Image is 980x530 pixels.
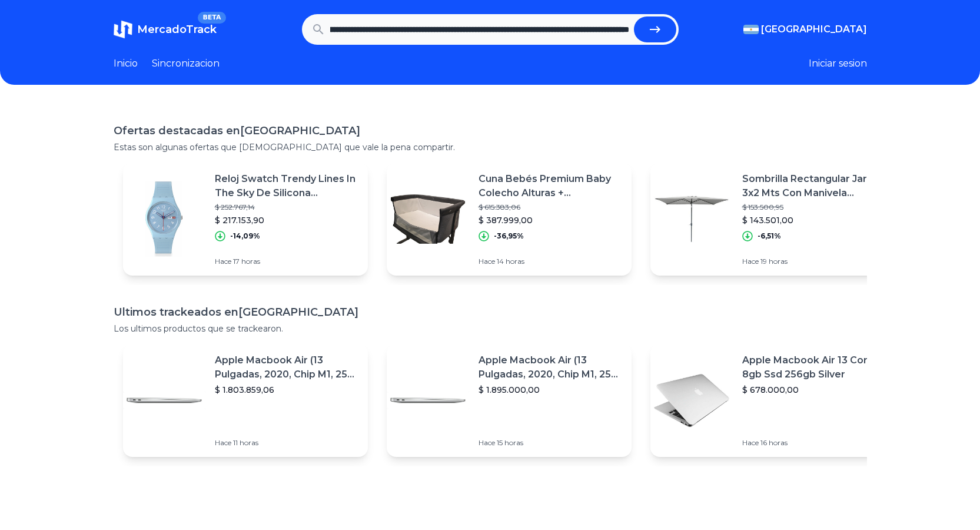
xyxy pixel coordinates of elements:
[114,20,217,39] a: MercadoTrackBETA
[742,203,886,212] p: $ 153.500,95
[650,359,733,442] img: Featured image
[137,23,217,36] span: MercadoTrack
[215,353,358,382] p: Apple Macbook Air (13 Pulgadas, 2020, Chip M1, 256 Gb De Ssd, 8 Gb De Ram) - Plata
[743,25,759,34] img: Argentina
[114,57,138,71] a: Inicio
[152,57,220,71] a: Sincronizacion
[479,353,622,382] p: Apple Macbook Air (13 Pulgadas, 2020, Chip M1, 256 Gb De Ssd, 8 Gb De Ram) - Plata
[494,231,524,241] p: -36,95%
[387,344,632,457] a: Featured imageApple Macbook Air (13 Pulgadas, 2020, Chip M1, 256 Gb De Ssd, 8 Gb De Ram) - Plata$...
[758,231,781,241] p: -6,51%
[215,172,358,200] p: Reloj Swatch Trendy Lines In The Sky De Silicona So28s704
[742,257,886,266] p: Hace 19 horas
[650,163,895,276] a: Featured imageSombrilla Rectangular Jardín 3x2 Mts Con Manivela Premium$ 153.500,95$ 143.501,00-6...
[215,214,358,226] p: $ 217.153,90
[114,122,867,139] h1: Ofertas destacadas en [GEOGRAPHIC_DATA]
[742,384,886,396] p: $ 678.000,00
[230,231,260,241] p: -14,09%
[215,203,358,212] p: $ 252.767,14
[479,203,622,212] p: $ 615.383,06
[650,344,895,457] a: Featured imageApple Macbook Air 13 Core I5 8gb Ssd 256gb Silver$ 678.000,00Hace 16 horas
[742,353,886,382] p: Apple Macbook Air 13 Core I5 8gb Ssd 256gb Silver
[742,438,886,448] p: Hace 16 horas
[123,178,205,260] img: Featured image
[123,163,368,276] a: Featured imageReloj Swatch Trendy Lines In The Sky De Silicona So28s704$ 252.767,14$ 217.153,90-1...
[742,214,886,226] p: $ 143.501,00
[479,384,622,396] p: $ 1.895.000,00
[215,257,358,266] p: Hace 17 horas
[761,22,867,37] span: [GEOGRAPHIC_DATA]
[215,384,358,396] p: $ 1.803.859,06
[123,359,205,442] img: Featured image
[479,438,622,448] p: Hace 15 horas
[387,178,469,260] img: Featured image
[198,12,225,24] span: BETA
[387,359,469,442] img: Featured image
[743,22,867,37] button: [GEOGRAPHIC_DATA]
[114,304,867,320] h1: Ultimos trackeados en [GEOGRAPHIC_DATA]
[479,172,622,200] p: Cuna Bebés Premium Baby Colecho Alturas + Mosquitero
[215,438,358,448] p: Hace 11 horas
[650,178,733,260] img: Featured image
[387,163,632,276] a: Featured imageCuna Bebés Premium Baby Colecho Alturas + Mosquitero$ 615.383,06$ 387.999,00-36,95%...
[114,323,867,334] p: Los ultimos productos que se trackearon.
[809,57,867,71] button: Iniciar sesion
[123,344,368,457] a: Featured imageApple Macbook Air (13 Pulgadas, 2020, Chip M1, 256 Gb De Ssd, 8 Gb De Ram) - Plata$...
[479,214,622,226] p: $ 387.999,00
[742,172,886,200] p: Sombrilla Rectangular Jardín 3x2 Mts Con Manivela Premium
[114,20,132,39] img: MercadoTrack
[479,257,622,266] p: Hace 14 horas
[114,141,867,153] p: Estas son algunas ofertas que [DEMOGRAPHIC_DATA] que vale la pena compartir.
